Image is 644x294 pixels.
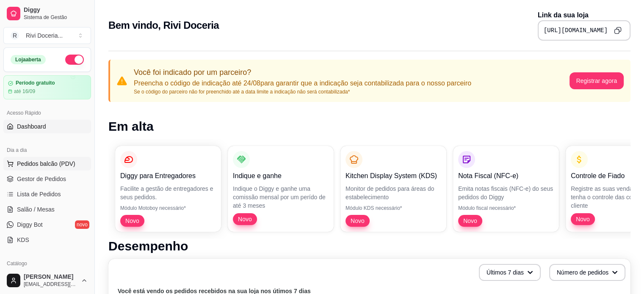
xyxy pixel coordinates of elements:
[228,146,334,232] button: Indique e ganheIndique o Diggy e ganhe uma comissão mensal por um perído de até 3 mesesNovo
[65,55,84,65] button: Alterar Status
[3,218,91,231] a: Diggy Botnovo
[3,3,91,24] a: DiggySistema de Gestão
[3,27,91,44] button: Select a team
[458,171,554,181] p: Nota Fiscal (NFC-e)
[14,88,35,95] article: até 16/09
[24,273,77,281] span: [PERSON_NAME]
[345,171,441,181] p: Kitchen Display System (KDS)
[3,257,91,270] div: Catálogo
[3,187,91,201] a: Lista de Pedidos
[3,106,91,120] div: Acesso Rápido
[340,146,446,232] button: Kitchen Display System (KDS)Monitor de pedidos para áreas do estabelecimentoMódulo KDS necessário...
[3,120,91,133] a: Dashboard
[460,217,481,225] span: Novo
[233,171,329,181] p: Indique e ganhe
[17,220,43,229] span: Diggy Bot
[108,119,630,134] h1: Em alta
[453,146,559,232] button: Nota Fiscal (NFC-e)Emita notas fiscais (NFC-e) do seus pedidos do DiggyMódulo fiscal necessário*Novo
[611,24,625,37] button: Copy to clipboard
[115,146,221,232] button: Diggy para EntregadoresFacilite a gestão de entregadores e seus pedidos.Módulo Motoboy necessário...
[17,236,29,244] span: KDS
[458,184,554,201] p: Emita notas fiscais (NFC-e) do seus pedidos do Diggy
[3,233,91,247] a: KDS
[538,10,630,20] p: Link da sua loja
[17,159,75,168] span: Pedidos balcão (PDV)
[16,80,55,86] article: Período gratuito
[3,143,91,157] div: Dia a dia
[120,184,216,201] p: Facilite a gestão de entregadores e seus pedidos.
[17,190,61,198] span: Lista de Pedidos
[347,217,368,225] span: Novo
[544,26,608,35] pre: [URL][DOMAIN_NAME]
[17,122,46,131] span: Dashboard
[24,14,88,21] span: Sistema de Gestão
[120,205,216,212] p: Módulo Motoboy necessário*
[134,66,471,78] p: Você foi indicado por um parceiro?
[134,78,471,88] p: Preencha o código de indicação até 24/08 para garantir que a indicação seja contabilizada para o ...
[120,171,216,181] p: Diggy para Entregadores
[24,281,77,288] span: [EMAIL_ADDRESS][DOMAIN_NAME]
[345,205,441,212] p: Módulo KDS necessário*
[11,55,46,64] div: Loja aberta
[569,72,624,89] button: Registrar agora
[3,172,91,186] a: Gestor de Pedidos
[134,88,471,95] p: Se o código do parceiro não for preenchido até a data limite a indicação não será contabilizada*
[24,6,88,14] span: Diggy
[233,184,329,210] p: Indique o Diggy e ganhe uma comissão mensal por um perído de até 3 meses
[458,205,554,212] p: Módulo fiscal necessário*
[17,175,66,183] span: Gestor de Pedidos
[3,75,91,99] a: Período gratuitoaté 16/09
[26,31,63,40] div: Rivi Doceria ...
[345,184,441,201] p: Monitor de pedidos para áreas do estabelecimento
[122,217,143,225] span: Novo
[108,19,219,32] h2: Bem vindo, Rivi Doceria
[479,264,541,281] button: Últimos 7 dias
[3,203,91,216] a: Salão / Mesas
[3,270,91,291] button: [PERSON_NAME][EMAIL_ADDRESS][DOMAIN_NAME]
[108,239,630,254] h1: Desempenho
[549,264,625,281] button: Número de pedidos
[11,31,19,40] span: R
[17,205,55,214] span: Salão / Mesas
[572,215,593,223] span: Novo
[3,157,91,170] button: Pedidos balcão (PDV)
[235,215,255,223] span: Novo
